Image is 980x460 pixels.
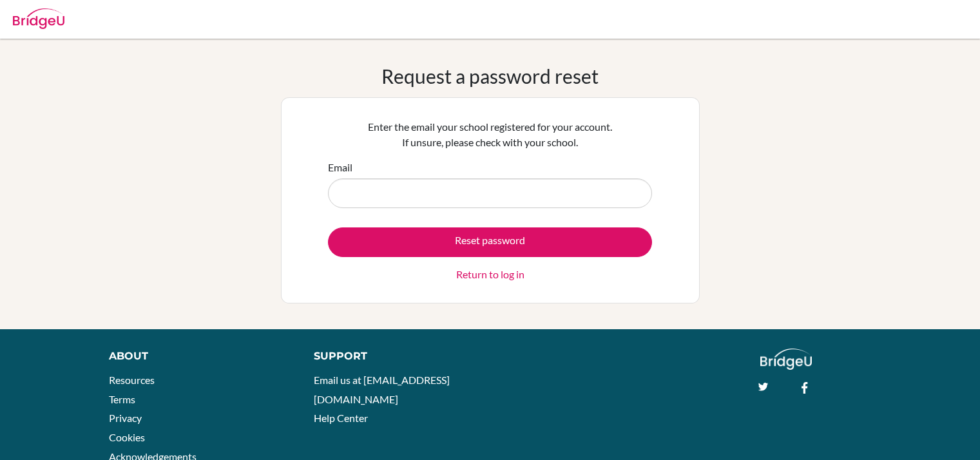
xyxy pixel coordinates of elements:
a: Email us at [EMAIL_ADDRESS][DOMAIN_NAME] [314,374,450,405]
div: About [109,349,285,364]
h1: Request a password reset [381,64,599,88]
div: Support [314,349,476,364]
p: Enter the email your school registered for your account. If unsure, please check with your school. [328,119,652,150]
a: Help Center [314,412,368,424]
img: logo_white@2x-f4f0deed5e89b7ecb1c2cc34c3e3d731f90f0f143d5ea2071677605dd97b5244.png [760,349,812,370]
a: Return to log in [456,267,524,282]
a: Terms [109,393,135,405]
a: Cookies [109,431,145,443]
label: Email [328,160,352,175]
img: Bridge-U [13,8,64,29]
a: Resources [109,374,155,386]
button: Reset password [328,227,652,257]
a: Privacy [109,412,142,424]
